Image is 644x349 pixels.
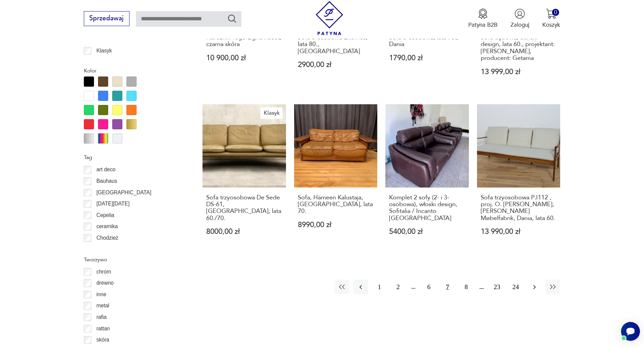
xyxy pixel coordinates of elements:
[552,9,559,16] div: 0
[84,11,129,26] button: Sprzedawaj
[510,8,529,29] button: Zaloguj
[206,194,282,222] h3: Sofa trzyosobowa De Sede DS-61, [GEOGRAPHIC_DATA], lata 60./70.
[546,8,556,19] img: Ikona koszyka
[96,177,117,186] p: Bauhaus
[542,21,560,29] p: Koszyk
[96,245,117,254] p: Ćmielów
[294,104,378,251] a: Sofa, Hämeen Kalustaja, Finlandia, lata 70.Sofa, Hämeen Kalustaja, [GEOGRAPHIC_DATA], lata 70.899...
[96,211,114,220] p: Cepelia
[96,199,129,208] p: [DATE][DATE]
[84,66,183,75] p: Kolor
[227,14,237,23] button: Szukaj
[96,324,110,333] p: rattan
[96,188,151,197] p: [GEOGRAPHIC_DATA]
[96,313,106,322] p: rafia
[96,46,112,55] p: Klasyk
[389,228,465,235] p: 5400,00 zł
[468,21,498,29] p: Patyna B2B
[459,280,473,294] button: 8
[389,194,465,222] h3: Komplet 2 sofy (2- i 3-osobowa), włoski design, Sofitalia / Incanto [GEOGRAPHIC_DATA]
[298,194,374,215] h3: Sofa, Hämeen Kalustaja, [GEOGRAPHIC_DATA], lata 70.
[481,68,557,75] p: 13 999,00 zł
[96,301,109,310] p: metal
[621,322,640,341] iframe: Smartsupp widget button
[468,8,498,29] a: Ikona medaluPatyna B2B
[298,61,374,68] p: 2900,00 zł
[468,8,498,29] button: Patyna B2B
[84,255,183,264] p: Tworzywo
[389,34,465,48] h3: Sofa 3-osobowa, lata 70., Dania
[481,194,557,222] h3: Sofa trzyosobowa PJ112 , proj. O. [PERSON_NAME], [PERSON_NAME] Møbelfabrik, Dania, lata 60.
[96,165,115,174] p: art deco
[481,228,557,235] p: 13 990,00 zł
[372,280,387,294] button: 1
[481,34,557,62] h3: Sofa dębowa, duński design, lata 60., projektant: [PERSON_NAME], producent: Getama
[96,335,109,344] p: skóra
[391,280,405,294] button: 2
[96,290,106,299] p: inne
[298,34,374,55] h3: Sofa 3-osobowa Ekornes, lata 80., [GEOGRAPHIC_DATA]
[477,104,560,251] a: Sofa trzyosobowa PJ112 , proj. O. Wanscher, Poul Jeppesens Møbelfabrik, Dania, lata 60.Sofa trzyo...
[542,8,560,29] button: 0Koszyk
[312,1,347,35] img: Patyna - sklep z meblami i dekoracjami vintage
[206,228,282,235] p: 8000,00 zł
[206,54,282,62] p: 10 900,00 zł
[478,8,488,19] img: Ikona medalu
[84,16,129,22] a: Sprzedawaj
[206,34,282,48] h3: Narożnik Togo Ligne Roset, czarna skóra
[510,21,529,29] p: Zaloguj
[96,267,111,276] p: chrom
[84,153,183,162] p: Tag
[515,8,525,19] img: Ikonka użytkownika
[96,222,118,231] p: ceramika
[96,234,118,242] p: Chodzież
[508,280,523,294] button: 24
[202,104,286,251] a: KlasykSofa trzyosobowa De Sede DS-61, Szwajcaria, lata 60./70.Sofa trzyosobowa De Sede DS-61, [GE...
[422,280,436,294] button: 6
[389,54,465,62] p: 1790,00 zł
[385,104,469,251] a: Komplet 2 sofy (2- i 3-osobowa), włoski design, Sofitalia / Incanto ItaliaKomplet 2 sofy (2- i 3-...
[298,221,374,228] p: 8990,00 zł
[490,280,504,294] button: 23
[96,279,114,287] p: drewno
[440,280,455,294] button: 7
